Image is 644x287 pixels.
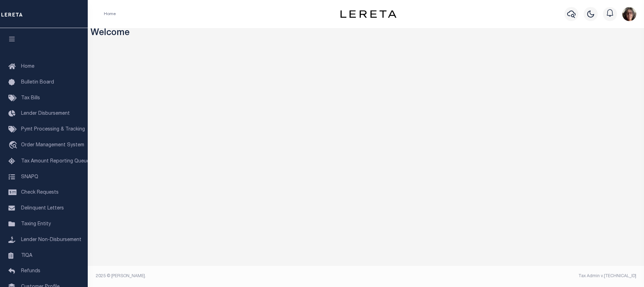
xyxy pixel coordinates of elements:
div: Tax Admin v.[TECHNICAL_ID] [371,273,636,279]
li: Home [104,11,116,17]
h3: Welcome [91,28,642,39]
span: Lender Non-Disbursement [21,238,81,242]
span: Tax Bills [21,96,40,101]
span: Home [21,64,34,69]
span: Taxing Entity [21,222,51,227]
i: travel_explore [8,141,20,150]
span: Order Management System [21,143,84,148]
span: Delinquent Letters [21,206,64,211]
span: Tax Amount Reporting Queue [21,159,89,164]
span: Bulletin Board [21,80,54,85]
span: SNAPQ [21,174,38,179]
img: logo-dark.svg [340,10,397,18]
span: Refunds [21,269,40,274]
div: 2025 © [PERSON_NAME]. [91,273,366,279]
span: Lender Disbursement [21,111,70,116]
span: Check Requests [21,190,59,195]
span: TIQA [21,253,32,258]
span: Pymt Processing & Tracking [21,127,85,132]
